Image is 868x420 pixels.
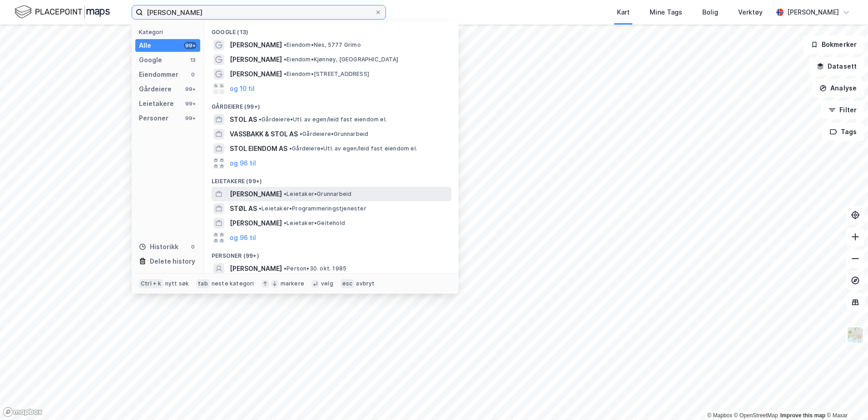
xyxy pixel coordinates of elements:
[184,115,197,122] div: 99+
[738,7,763,18] div: Verktøy
[300,130,368,138] span: Gårdeiere • Grunnarbeid
[809,57,864,75] button: Datasett
[230,203,257,214] span: STØL AS
[847,326,864,344] img: Z
[284,220,345,227] span: Leietaker • Geitehold
[284,41,361,49] span: Eiendom • Nes, 5777 Grimo
[822,123,864,141] button: Tags
[184,42,197,49] div: 99+
[165,280,189,287] div: nytt søk
[139,69,178,80] div: Eiendommer
[204,245,459,261] div: Personer (99+)
[284,190,286,197] span: •
[780,412,825,419] a: Improve this map
[189,56,197,64] div: 13
[284,220,286,226] span: •
[259,205,261,212] span: •
[356,280,375,287] div: avbryt
[189,71,197,78] div: 0
[821,101,864,119] button: Filter
[139,113,168,124] div: Personer
[787,7,839,18] div: [PERSON_NAME]
[702,7,718,18] div: Bolig
[300,130,302,137] span: •
[230,129,298,140] span: VASSBAKK & STOL AS
[230,54,282,65] span: [PERSON_NAME]
[3,407,43,417] a: Mapbox homepage
[230,143,287,154] span: STOL EIENDOM AS
[289,145,417,152] span: Gårdeiere • Utl. av egen/leid fast eiendom el.
[139,98,174,109] div: Leietakere
[15,4,110,20] img: logo.f888ab2527a4732fd821a326f86c7f29.svg
[204,170,459,187] div: Leietakere (99+)
[204,21,459,38] div: Google (13)
[139,40,151,51] div: Alle
[259,205,366,212] span: Leietaker • Programmeringstjenester
[139,29,200,35] div: Kategori
[321,280,333,287] div: velg
[184,85,197,93] div: 99+
[803,35,864,54] button: Bokmerker
[259,116,387,123] span: Gårdeiere • Utl. av egen/leid fast eiendom el.
[230,232,256,243] button: og 96 til
[281,280,304,287] div: markere
[184,100,197,107] div: 99+
[139,279,163,288] div: Ctrl + k
[230,40,282,50] span: [PERSON_NAME]
[340,279,355,288] div: esc
[284,41,286,48] span: •
[812,79,864,97] button: Analyse
[617,7,630,18] div: Kart
[139,55,162,65] div: Google
[139,241,178,252] div: Historikk
[289,145,292,152] span: •
[230,69,282,80] span: [PERSON_NAME]
[284,70,369,78] span: Eiendom • [STREET_ADDRESS]
[284,56,286,63] span: •
[196,279,210,288] div: tab
[230,83,255,94] button: og 10 til
[143,5,375,19] input: Søk på adresse, matrikkel, gårdeiere, leietakere eller personer
[284,190,351,198] span: Leietaker • Grunnarbeid
[230,189,282,200] span: [PERSON_NAME]
[230,263,282,274] span: [PERSON_NAME]
[230,158,256,169] button: og 96 til
[204,96,459,112] div: Gårdeiere (99+)
[230,218,282,229] span: [PERSON_NAME]
[734,412,778,419] a: OpenStreetMap
[823,376,868,420] iframe: Chat Widget
[284,265,286,272] span: •
[259,116,261,123] span: •
[139,84,172,95] div: Gårdeiere
[707,412,732,419] a: Mapbox
[230,114,257,125] span: STOL AS
[650,7,682,18] div: Mine Tags
[150,256,195,267] div: Delete history
[189,243,197,250] div: 0
[284,56,398,63] span: Eiendom • Kjønnøy, [GEOGRAPHIC_DATA]
[284,265,346,272] span: Person • 30. okt. 1985
[212,280,254,287] div: neste kategori
[284,70,286,77] span: •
